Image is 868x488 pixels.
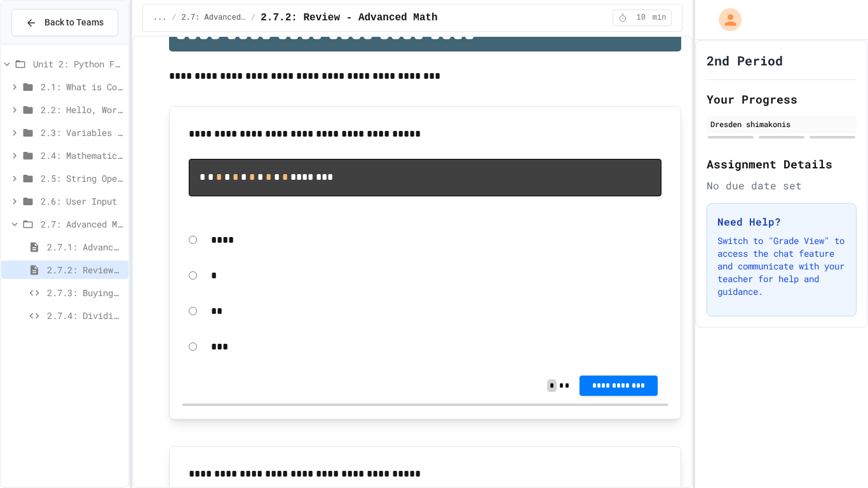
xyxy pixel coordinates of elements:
div: No due date set [707,178,857,193]
span: 10 [631,13,651,23]
span: 2.7.3: Buying Basketballs [47,286,123,299]
span: 2.7: Advanced Math [41,217,123,231]
span: Unit 2: Python Fundamentals [33,57,123,71]
span: 2.7.2: Review - Advanced Math [47,263,123,276]
span: 2.4: Mathematical Operators [41,149,123,162]
span: 2.6: User Input [41,194,123,208]
span: 2.5: String Operators [41,172,123,185]
span: 2.7.2: Review - Advanced Math [261,10,437,25]
h2: Your Progress [707,90,857,108]
h2: Assignment Details [707,155,857,173]
button: Back to Teams [11,9,118,36]
span: 2.2: Hello, World! [41,103,123,116]
span: 2.7.1: Advanced Math [47,240,123,254]
span: ... [153,13,167,23]
h1: 2nd Period [707,51,783,69]
p: Switch to "Grade View" to access the chat feature and communicate with your teacher for help and ... [717,234,846,298]
div: Dresden shimakonis [710,118,853,130]
span: Back to Teams [44,16,104,29]
span: 2.1: What is Code? [41,80,123,93]
div: My Account [705,5,745,34]
span: 2.3: Variables and Data Types [41,126,123,139]
span: min [653,13,667,23]
span: / [172,13,176,23]
span: 2.7.4: Dividing a Number [47,309,123,322]
span: / [251,13,255,23]
h3: Need Help? [717,214,846,229]
span: 2.7: Advanced Math [182,13,247,23]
